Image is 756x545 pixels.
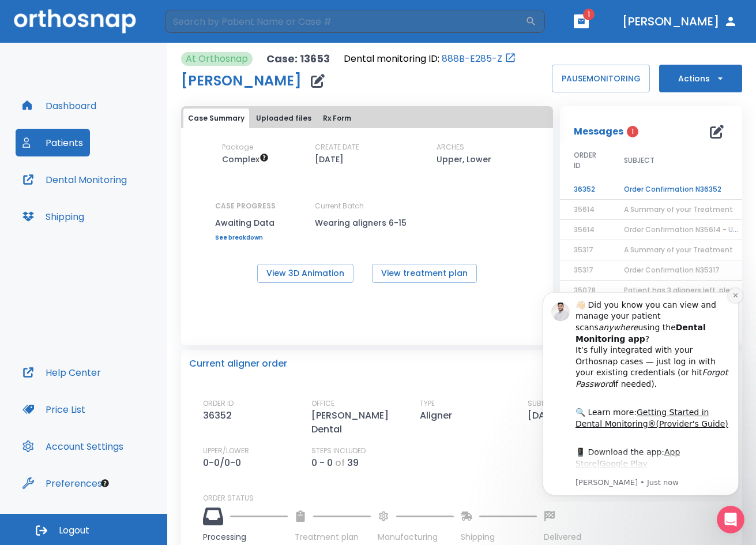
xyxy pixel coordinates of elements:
[318,109,356,128] button: Rx Form
[203,398,234,409] p: ORDER ID
[618,11,742,32] button: [PERSON_NAME]
[627,126,638,137] span: 1
[189,357,287,371] p: Current aligner order
[251,109,316,128] button: Uploaded files
[203,493,734,503] p: ORDER STATUS
[574,225,595,234] span: 35614
[574,204,595,214] span: 35614
[624,225,749,234] span: Order Confirmation N35614 - Upper
[16,129,90,156] button: Patients
[437,152,491,166] p: Upper, Lower
[552,65,650,92] button: PAUSEMONITORING
[74,177,122,186] a: Google Play
[335,456,345,470] p: of
[442,52,502,66] a: 888B-E285-Z
[181,74,302,88] h1: [PERSON_NAME]
[437,142,464,152] p: ARCHES
[100,478,110,488] div: Tooltip anchor
[50,166,155,186] a: App Store
[203,409,236,423] p: 36352
[560,180,610,200] td: 36352
[215,201,276,211] p: CASE PROGRESS
[183,109,551,128] div: tabs
[315,216,419,230] p: Wearing aligners 6-15
[315,201,419,211] p: Current Batch
[420,398,435,409] p: TYPE
[574,150,596,171] span: ORDER ID
[16,359,108,386] button: Help Center
[659,65,742,92] button: Actions
[311,446,366,456] p: STEPS INCLUDED
[186,52,248,66] p: At Orthosnap
[257,264,353,283] button: View 3D Animation
[315,152,344,166] p: [DATE]
[624,204,733,214] span: A Summary of your Treatment
[16,395,92,423] button: Price List
[16,432,130,460] button: Account Settings
[222,142,253,152] p: Package
[311,409,409,436] p: [PERSON_NAME] Dental
[544,531,581,543] p: Delivered
[624,265,720,275] span: Order Confirmation N35317
[525,282,756,502] iframe: Intercom notifications message
[266,52,330,66] p: Case: 13653
[574,265,593,275] span: 35317
[202,6,217,21] button: Dismiss notification
[59,524,89,537] span: Logout
[624,155,655,166] span: SUBJECT
[295,531,371,543] p: Treatment plan
[574,245,593,255] span: 35317
[583,9,595,20] span: 1
[378,531,454,543] p: Manufacturing
[16,203,91,230] button: Shipping
[16,166,134,193] button: Dental Monitoring
[344,52,439,66] p: Dental monitoring ID:
[203,456,246,470] p: 0-0/0-0
[372,264,477,283] button: View treatment plan
[347,456,359,470] p: 39
[16,469,109,497] button: Preferences
[222,154,269,165] span: Up to 50 Steps (100 aligners)
[50,196,205,206] p: Message from Mohammed, sent Just now
[420,409,457,423] p: Aligner
[344,52,516,66] div: Open patient in dental monitoring portal
[610,180,754,200] td: Order Confirmation N36352
[717,506,744,533] iframe: Intercom live chat
[215,234,276,241] a: See breakdown
[315,142,359,152] p: CREATE DATE
[215,216,276,230] p: Awaiting Data
[574,125,623,139] p: Messages
[14,9,136,33] img: Orthosnap
[624,245,733,255] span: A Summary of your Treatment
[183,109,249,128] button: Case Summary
[50,165,205,222] div: 📱 Download the app: | ​ Let us know if you need help getting started!
[165,10,525,33] input: Search by Patient Name or Case #
[203,531,288,543] p: Processing
[16,92,103,120] button: Dashboard
[461,531,537,543] p: Shipping
[311,398,334,409] p: OFFICE
[311,456,333,470] p: 0 - 0
[203,446,249,456] p: UPPER/LOWER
